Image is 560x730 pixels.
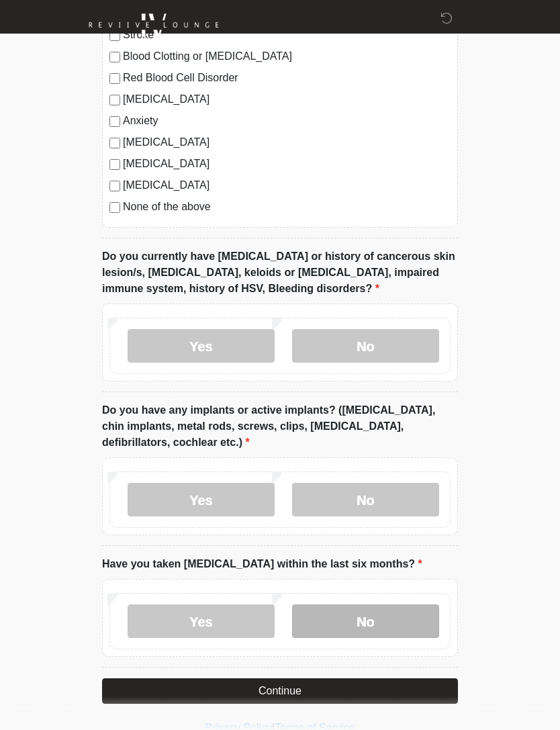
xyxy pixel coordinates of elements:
label: [MEDICAL_DATA] [123,156,451,172]
input: [MEDICAL_DATA] [109,138,120,148]
input: Anxiety [109,116,120,127]
label: Do you currently have [MEDICAL_DATA] or history of cancerous skin lesion/s, [MEDICAL_DATA], keloi... [102,248,458,297]
input: [MEDICAL_DATA] [109,95,120,105]
label: No [292,483,439,516]
label: Red Blood Cell Disorder [123,70,451,86]
label: Do you have any implants or active implants? ([MEDICAL_DATA], chin implants, metal rods, screws, ... [102,402,458,451]
label: [MEDICAL_DATA] [123,134,451,150]
label: Have you taken [MEDICAL_DATA] within the last six months? [102,556,422,572]
label: None of the above [123,199,451,215]
label: Blood Clotting or [MEDICAL_DATA] [123,48,451,64]
label: [MEDICAL_DATA] [123,177,451,193]
label: Yes [128,329,275,363]
label: Yes [128,483,275,516]
input: Red Blood Cell Disorder [109,73,120,84]
input: [MEDICAL_DATA] [109,181,120,191]
button: Continue [102,678,458,704]
label: Anxiety [123,113,451,129]
input: None of the above [109,202,120,213]
img: Reviive Lounge Logo [89,10,219,40]
label: No [292,604,439,638]
label: [MEDICAL_DATA] [123,91,451,107]
input: [MEDICAL_DATA] [109,159,120,170]
label: No [292,329,439,363]
input: Blood Clotting or [MEDICAL_DATA] [109,52,120,62]
label: Yes [128,604,275,638]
